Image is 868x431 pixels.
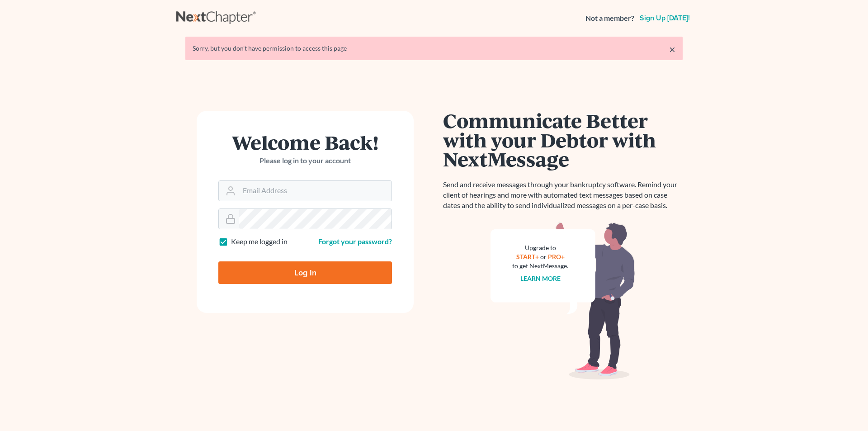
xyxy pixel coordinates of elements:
div: Sorry, but you don't have permission to access this page [193,44,675,53]
h1: Communicate Better with your Debtor with NextMessage [443,111,683,169]
a: Forgot your password? [318,237,392,246]
a: Sign up [DATE]! [638,14,692,22]
a: PRO+ [548,253,565,260]
a: START+ [516,253,539,260]
label: Keep me logged in [231,237,288,247]
strong: Not a member? [585,13,634,24]
p: Please log in to your account [218,156,392,166]
a: Learn more [520,275,561,282]
div: to get NextMessage. [512,261,568,270]
h1: Welcome Back! [218,133,392,152]
span: or [540,253,547,260]
img: nextmessage_bg-59042aed3d76b12b5cd301f8e5b87938c9018125f34e5fa2b7a6b67550977c72.svg [491,222,635,380]
p: Send and receive messages through your bankruptcy software. Remind your client of hearings and mo... [443,180,683,211]
input: Log In [218,261,392,284]
div: Upgrade to [512,243,568,252]
input: Email Address [239,181,392,201]
a: × [669,44,675,55]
